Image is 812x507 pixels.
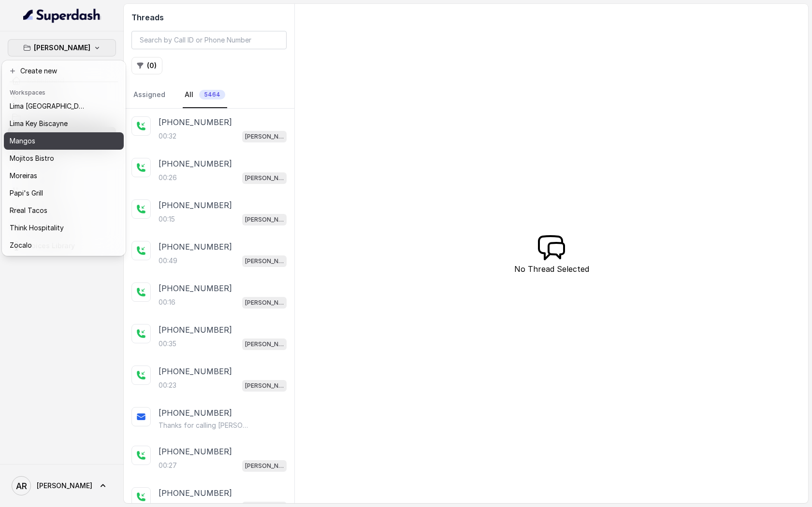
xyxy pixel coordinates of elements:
[10,135,35,147] p: Mangos
[10,118,68,129] p: Lima Key Biscayne
[10,187,43,199] p: Papi's Grill
[10,100,87,112] p: Lima [GEOGRAPHIC_DATA]
[10,222,64,234] p: Think Hospitality
[10,205,47,216] p: Rreal Tacos
[2,60,126,256] div: [PERSON_NAME]
[8,39,116,56] button: [PERSON_NAME]
[4,62,124,80] button: Create new
[34,42,90,54] p: [PERSON_NAME]
[10,170,37,182] p: Moreiras
[10,153,54,164] p: Mojitos Bistro
[10,239,32,251] p: Zocalo
[4,84,124,99] header: Workspaces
